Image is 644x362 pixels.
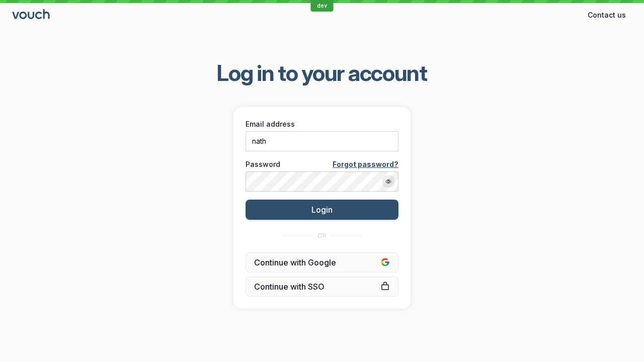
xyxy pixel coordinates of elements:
[246,119,295,129] span: Email address
[588,10,626,20] span: Contact us
[311,205,333,215] span: Login
[12,11,51,20] a: Go to sign in
[246,200,398,220] button: Login
[317,232,327,240] span: OR
[246,252,398,273] button: Continue with Google
[246,277,398,297] a: Continue with SSO
[254,282,390,292] span: Continue with SSO
[246,159,280,169] span: Password
[333,159,398,169] a: Forgot password?
[217,59,427,87] span: Log in to your account
[582,7,632,23] button: Contact us
[382,175,394,188] button: Show password
[254,257,390,267] span: Continue with Google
